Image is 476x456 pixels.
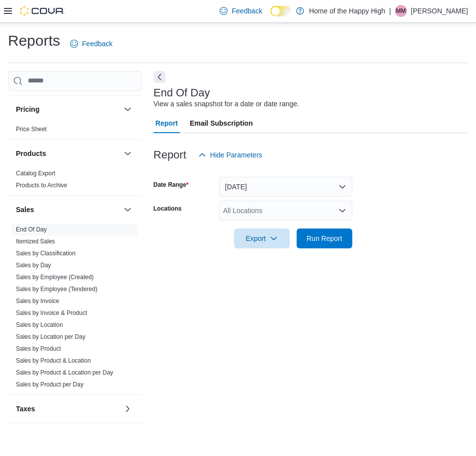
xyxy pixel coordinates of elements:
[16,345,61,352] a: Sales by Product
[16,226,47,233] a: End Of Day
[309,5,385,17] p: Home of the Happy High
[20,6,65,16] img: Cova
[8,123,142,139] div: Pricing
[16,104,120,114] button: Pricing
[270,6,291,16] input: Dark Mode
[16,404,35,414] h3: Taxes
[194,145,266,165] button: Hide Parameters
[8,224,142,394] div: Sales
[16,262,51,269] a: Sales by Day
[16,261,51,269] span: Sales by Day
[154,99,299,109] div: View a sales snapshot for a date or date range.
[16,309,87,317] span: Sales by Invoice & Product
[389,5,391,17] p: |
[216,1,266,21] a: Feedback
[297,228,352,248] button: Run Report
[16,345,61,353] span: Sales by Product
[16,369,113,376] a: Sales by Product & Location per Day
[16,285,97,293] span: Sales by Employee (Tendered)
[16,249,76,257] span: Sales by Classification
[234,228,290,248] button: Export
[82,39,112,49] span: Feedback
[16,104,39,114] h3: Pricing
[307,233,342,243] span: Run Report
[16,273,94,281] span: Sales by Employee (Created)
[16,309,87,316] a: Sales by Invoice & Product
[122,148,134,159] button: Products
[16,125,47,133] span: Price Sheet
[16,250,76,257] a: Sales by Classification
[219,177,352,197] button: [DATE]
[16,149,120,158] button: Products
[16,333,85,340] a: Sales by Location per Day
[16,404,120,414] button: Taxes
[156,113,178,133] span: Report
[16,181,67,189] span: Products to Archive
[154,87,210,99] h3: End Of Day
[396,5,406,17] span: MM
[270,16,271,17] span: Dark Mode
[16,380,83,388] span: Sales by Product per Day
[154,149,186,161] h3: Report
[16,381,83,388] a: Sales by Product per Day
[411,5,468,17] p: [PERSON_NAME]
[8,31,60,51] h1: Reports
[16,333,85,341] span: Sales by Location per Day
[395,5,407,17] div: Matthew Masnyk
[154,181,189,189] label: Date Range
[16,274,94,281] a: Sales by Employee (Created)
[16,226,47,233] span: End Of Day
[16,297,59,305] span: Sales by Invoice
[16,205,34,215] h3: Sales
[210,150,262,160] span: Hide Parameters
[122,103,134,115] button: Pricing
[338,207,346,215] button: Open list of options
[122,403,134,415] button: Taxes
[190,113,253,133] span: Email Subscription
[16,286,97,293] a: Sales by Employee (Tendered)
[8,167,142,195] div: Products
[240,228,284,248] span: Export
[16,321,63,329] span: Sales by Location
[16,237,55,245] span: Itemized Sales
[16,169,55,177] span: Catalog Export
[16,321,63,328] a: Sales by Location
[16,238,55,245] a: Itemized Sales
[16,205,120,215] button: Sales
[154,71,165,83] button: Next
[16,149,46,158] h3: Products
[154,205,182,213] label: Locations
[16,357,91,364] a: Sales by Product & Location
[16,126,47,133] a: Price Sheet
[16,369,113,377] span: Sales by Product & Location per Day
[232,6,262,16] span: Feedback
[66,34,116,54] a: Feedback
[16,357,91,365] span: Sales by Product & Location
[16,170,55,177] a: Catalog Export
[16,298,59,304] a: Sales by Invoice
[16,182,67,189] a: Products to Archive
[122,204,134,216] button: Sales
